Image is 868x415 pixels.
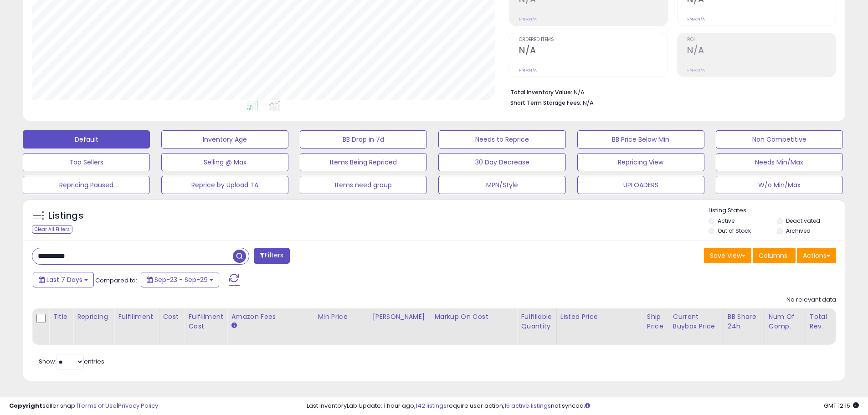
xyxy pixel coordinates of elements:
div: BB Share 24h. [728,312,761,331]
button: Filters [254,248,289,264]
span: 2025-10-7 12:15 GMT [824,401,859,410]
button: Reprice by Upload TA [161,176,288,194]
div: Ship Price [647,312,665,331]
button: Repricing Paused [23,176,150,194]
span: Compared to: [95,276,137,285]
button: Save View [704,248,751,263]
span: Last 7 Days [46,275,82,284]
div: [PERSON_NAME] [372,312,426,322]
div: Fulfillment [118,312,155,322]
div: Current Buybox Price [673,312,720,331]
button: BB Price Below Min [577,130,704,149]
div: Total Rev. [810,312,843,331]
span: ROI [687,37,836,42]
span: Columns [759,251,787,260]
small: Prev: N/A [519,16,537,22]
strong: Copyright [9,401,42,410]
div: Markup on Cost [434,312,513,322]
small: Amazon Fees. [231,322,236,330]
button: Items Being Repriced [300,153,427,171]
label: Deactivated [786,217,820,225]
li: N/A [510,86,829,97]
button: Actions [797,248,836,263]
div: Repricing [77,312,110,322]
button: Needs Min/Max [716,153,843,171]
span: Show: entries [39,357,104,366]
button: 30 Day Decrease [438,153,565,171]
div: Clear All Filters [32,225,72,234]
button: Inventory Age [161,130,288,149]
th: The percentage added to the cost of goods (COGS) that forms the calculator for Min & Max prices. [431,308,517,345]
a: Terms of Use [78,401,117,410]
a: Privacy Policy [118,401,158,410]
button: Columns [753,248,796,263]
span: Ordered Items [519,37,668,42]
div: Listed Price [560,312,639,322]
div: Fulfillment Cost [188,312,223,331]
div: seller snap | | [9,402,158,410]
button: Items need group [300,176,427,194]
p: Listing States: [709,206,845,215]
span: Sep-23 - Sep-29 [154,275,208,284]
div: Amazon Fees [231,312,310,322]
div: Title [53,312,69,322]
b: Short Term Storage Fees: [510,99,581,107]
label: Active [718,217,734,225]
div: Num of Comp. [769,312,802,331]
button: Repricing View [577,153,704,171]
span: N/A [583,98,594,107]
a: 142 listings [416,401,447,410]
div: Cost [163,312,181,322]
b: Total Inventory Value: [510,88,572,96]
small: Prev: N/A [687,16,705,22]
small: Prev: N/A [519,67,537,73]
div: Min Price [318,312,365,322]
button: Last 7 Days [33,272,94,287]
button: Needs to Reprice [438,130,565,149]
button: W/o Min/Max [716,176,843,194]
button: Default [23,130,150,149]
button: Selling @ Max [161,153,288,171]
button: Top Sellers [23,153,150,171]
div: Fulfillable Quantity [521,312,552,331]
div: Last InventoryLab Update: 1 hour ago, require user action, not synced. [307,402,859,410]
small: Prev: N/A [687,67,705,73]
button: UPLOADERS [577,176,704,194]
button: Non Competitive [716,130,843,149]
button: Sep-23 - Sep-29 [141,272,219,287]
button: MPN/Style [438,176,565,194]
h2: N/A [687,45,836,57]
h5: Listings [48,210,83,222]
h2: N/A [519,45,668,57]
a: 15 active listings [504,401,551,410]
div: No relevant data [786,296,836,304]
button: BB Drop in 7d [300,130,427,149]
label: Archived [786,227,811,235]
label: Out of Stock [718,227,751,235]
